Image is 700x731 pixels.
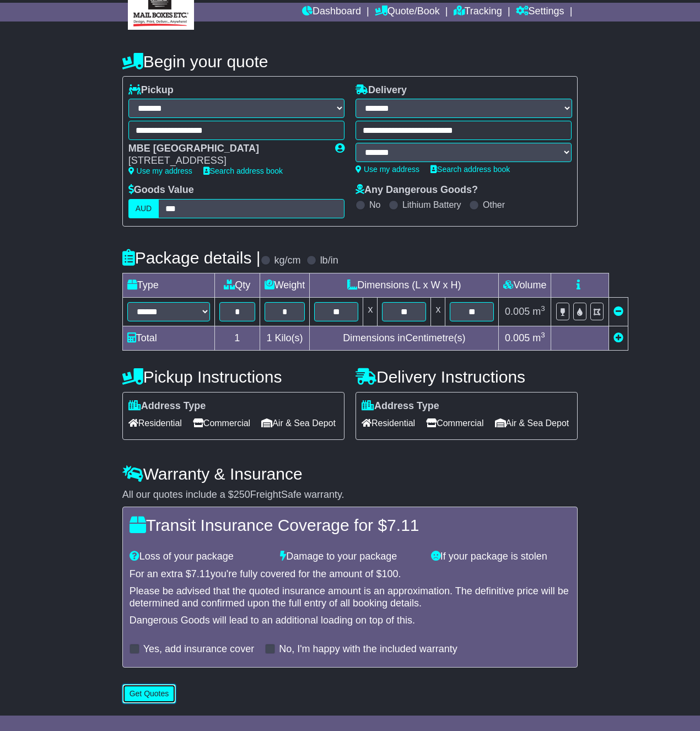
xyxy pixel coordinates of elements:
span: Air & Sea Depot [261,415,336,432]
label: kg/cm [274,255,301,267]
label: Yes, add insurance cover [143,643,254,655]
td: Dimensions (L x W x H) [310,273,499,297]
h4: Transit Insurance Coverage for $ [130,516,571,534]
label: Lithium Battery [402,200,461,210]
a: Use my address [356,165,419,174]
div: If your package is stolen [426,551,577,563]
div: Loss of your package [124,551,275,563]
label: Delivery [356,84,407,96]
label: Address Type [128,400,206,412]
span: Air & Sea Depot [495,415,569,432]
a: Use my address [128,166,192,175]
span: Commercial [193,415,250,432]
td: Weight [260,273,310,297]
td: Kilo(s) [260,326,310,350]
div: For an extra $ you're fully covered for the amount of $ . [130,568,571,580]
label: Address Type [362,400,439,412]
span: 0.005 [505,332,530,343]
h4: Warranty & Insurance [122,465,578,483]
td: Volume [499,273,551,297]
a: Add new item [613,332,623,343]
a: Dashboard [302,3,361,21]
a: Search address book [430,165,510,174]
span: Residential [128,415,182,432]
div: Please be advised that the quoted insurance amount is an approximation. The definitive price will... [130,585,571,609]
div: Damage to your package [274,551,426,563]
span: 7.11 [191,568,211,579]
td: Qty [214,273,260,297]
span: Commercial [426,415,483,432]
span: 250 [234,489,250,500]
div: Dangerous Goods will lead to an additional loading on top of this. [130,615,571,627]
span: 1 [267,332,272,343]
span: Residential [362,415,415,432]
span: 7.11 [387,516,419,534]
a: Search address book [203,166,283,175]
span: 0.005 [505,306,530,317]
label: Goods Value [128,184,194,196]
sup: 3 [541,304,545,313]
div: All our quotes include a $ FreightSafe warranty. [122,489,578,501]
div: [STREET_ADDRESS] [128,155,324,167]
td: 1 [214,326,260,350]
label: Any Dangerous Goods? [356,184,478,196]
td: Type [122,273,214,297]
h4: Begin your quote [122,52,578,71]
div: MBE [GEOGRAPHIC_DATA] [128,143,324,155]
label: No, I'm happy with the included warranty [279,643,457,655]
h4: Package details | [122,249,261,267]
button: Get Quotes [122,684,176,703]
a: Remove this item [613,306,623,317]
label: Other [483,200,505,210]
sup: 3 [541,331,545,339]
label: No [369,200,380,210]
td: x [363,297,378,326]
span: 100 [381,568,398,579]
label: Pickup [128,84,174,96]
td: Dimensions in Centimetre(s) [310,326,499,350]
td: x [431,297,445,326]
td: Total [122,326,214,350]
a: Settings [516,3,564,21]
a: Tracking [454,3,502,21]
label: lb/in [320,255,338,267]
h4: Pickup Instructions [122,368,344,386]
h4: Delivery Instructions [356,368,578,386]
label: AUD [128,199,159,218]
a: Quote/Book [375,3,440,21]
span: m [532,306,545,317]
span: m [532,332,545,343]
